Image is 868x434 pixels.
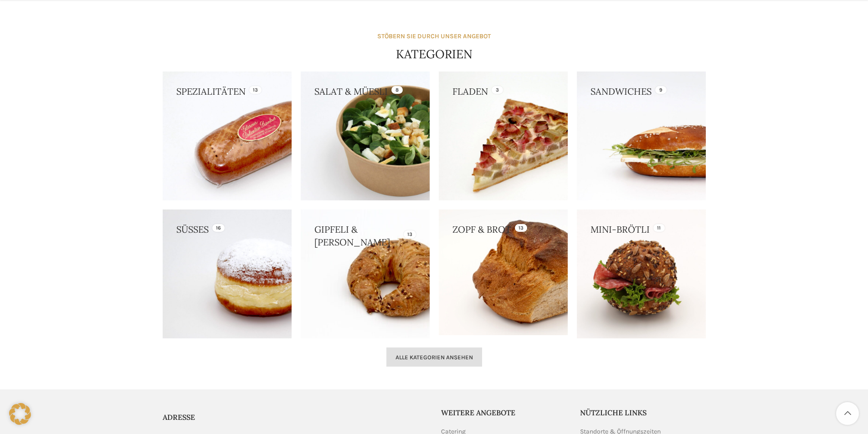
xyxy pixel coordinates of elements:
[441,408,567,418] h5: Weitere Angebote
[580,408,706,418] h5: Nützliche Links
[396,46,473,62] h4: KATEGORIEN
[836,402,859,425] a: Scroll to top button
[386,347,482,367] a: Alle Kategorien ansehen
[163,413,195,422] span: ADRESSE
[377,31,491,41] div: STÖBERN SIE DURCH UNSER ANGEBOT
[395,354,473,361] span: Alle Kategorien ansehen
